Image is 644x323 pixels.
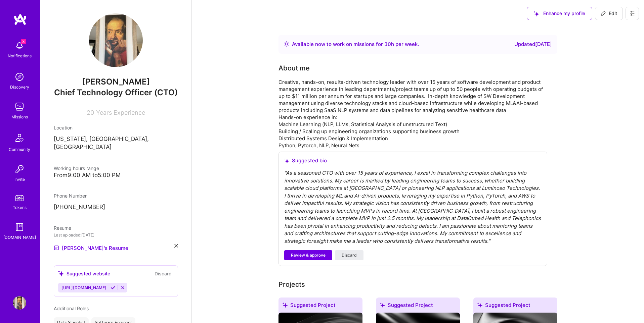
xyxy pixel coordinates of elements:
[380,303,385,308] i: icon SuggestedTeams
[174,244,178,248] i: icon Close
[13,220,26,234] img: guide book
[514,40,552,48] div: Updated [DATE]
[54,77,178,87] span: [PERSON_NAME]
[601,10,617,17] span: Edit
[54,225,71,231] span: Resume
[284,41,289,47] img: Availability
[534,11,539,16] i: icon SuggestedTeams
[54,124,178,131] div: Location
[54,172,178,179] div: From 9:00 AM to 5:00 PM
[278,78,547,149] div: Creative, hands-on, results-driven technology leader with over 15 years of software development a...
[96,109,145,116] span: Years Experience
[335,250,363,260] button: Discard
[15,195,24,201] img: tokens
[3,234,36,241] div: [DOMAIN_NAME]
[58,270,110,277] div: Suggested website
[13,162,26,176] img: Invite
[278,298,362,315] div: Suggested Project
[87,109,94,116] span: 20
[153,270,174,277] button: Discard
[9,146,30,153] div: Community
[54,244,128,252] a: [PERSON_NAME]'s Resume
[11,296,28,310] a: User Avatar
[111,285,116,290] i: Accept
[11,113,28,120] div: Missions
[54,245,59,251] img: Resume
[54,88,178,97] span: Chief Technology Officer (CTO)
[477,303,482,308] i: icon SuggestedTeams
[54,135,178,151] p: [US_STATE], [GEOGRAPHIC_DATA], [GEOGRAPHIC_DATA]
[54,231,178,238] div: Last uploaded: [DATE]
[376,298,460,315] div: Suggested Project
[120,285,125,290] i: Reject
[283,303,288,308] i: icon SuggestedTeams
[14,176,25,183] div: Invite
[54,203,178,211] p: [PHONE_NUMBER]
[342,252,357,258] span: Discard
[291,252,326,258] span: Review & approve
[8,52,32,59] div: Notifications
[595,7,623,20] button: Edit
[278,63,310,73] div: About me
[13,296,26,310] img: User Avatar
[284,169,542,245] div: " As a seasoned CTO with over 15 years of experience, I excel in transforming complex challenges ...
[89,13,143,67] img: User Avatar
[284,158,289,163] i: icon SuggestedTeams
[292,40,419,48] div: Available now to work on missions for h per week .
[13,100,26,113] img: teamwork
[58,271,64,276] i: icon SuggestedTeams
[13,204,27,211] div: Tokens
[473,298,557,315] div: Suggested Project
[61,285,106,290] span: [URL][DOMAIN_NAME]
[54,165,99,171] span: Working hours range
[384,41,391,47] span: 30
[527,7,592,20] button: Enhance my profile
[11,130,28,146] img: Community
[284,157,542,164] div: Suggested bio
[278,279,305,289] div: Projects
[13,13,27,25] img: logo
[284,250,332,260] button: Review & approve
[54,193,87,199] span: Phone Number
[13,70,26,84] img: discovery
[13,39,26,52] img: bell
[10,84,29,91] div: Discovery
[54,306,89,311] span: Additional Roles
[534,10,585,17] span: Enhance my profile
[21,39,26,44] span: 3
